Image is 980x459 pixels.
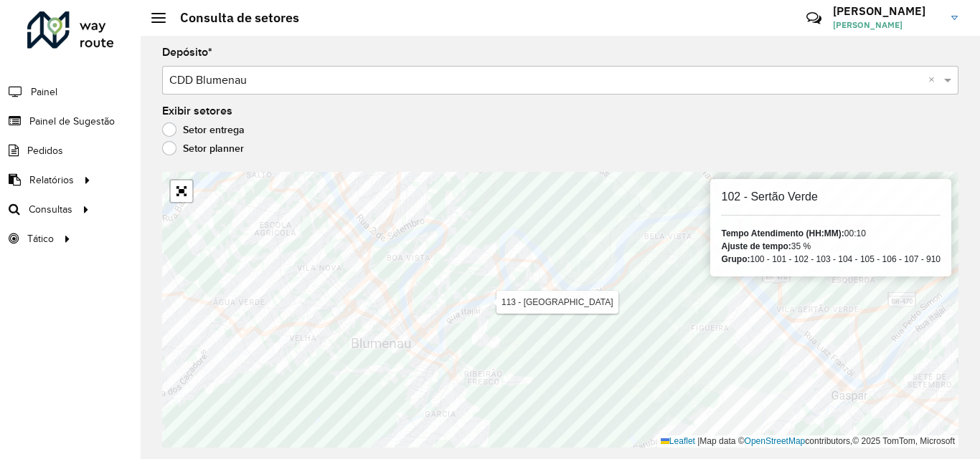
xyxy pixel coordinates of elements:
[721,190,941,203] h6: 102 - Sertão Verde
[166,10,299,26] h2: Consulta de setores
[721,227,941,240] div: 00:10
[833,19,941,32] span: [PERSON_NAME]
[721,228,844,238] strong: Tempo Atendimento (HH:MM):
[721,254,750,264] strong: Grupo:
[657,435,958,448] div: Map data © contributors,© 2025 TomTom, Microsoft
[745,436,806,446] a: OpenStreetMap
[27,231,54,246] span: Tático
[721,241,791,251] strong: Ajuste de tempo:
[833,4,941,18] h3: [PERSON_NAME]
[29,202,72,217] span: Consultas
[798,3,829,34] a: Contato Rápido
[721,240,941,253] div: 35 %
[162,44,212,61] label: Depósito
[29,114,115,129] span: Painel de Sugestão
[31,84,57,100] span: Painel
[162,141,244,155] label: Setor planner
[721,253,941,266] div: 100 - 101 - 102 - 103 - 104 - 105 - 106 - 107 - 910
[697,436,699,446] span: |
[162,102,232,120] label: Exibir setores
[162,122,245,137] label: Setor entrega
[928,72,941,89] span: Clear all
[29,173,74,188] span: Relatórios
[171,180,192,202] a: Abrir mapa em tela cheia
[27,143,63,158] span: Pedidos
[661,436,695,446] a: Leaflet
